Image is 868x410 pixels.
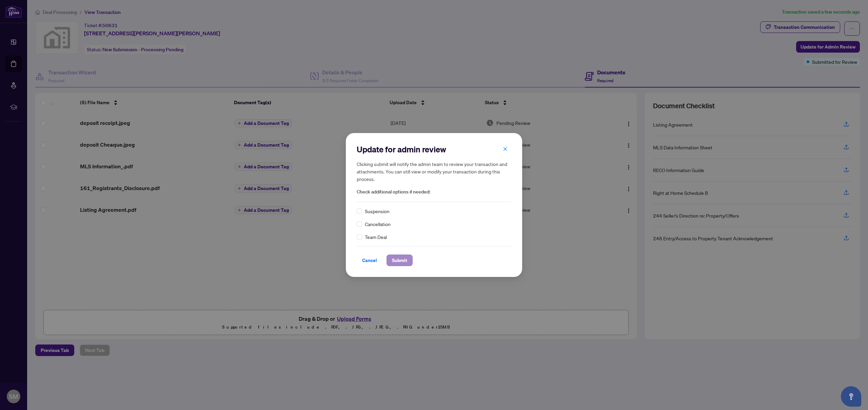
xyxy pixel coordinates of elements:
[365,220,391,228] span: Cancellation
[357,188,511,196] span: Check additional options if needed:
[392,255,407,266] span: Submit
[357,255,382,266] button: Cancel
[387,255,413,266] button: Submit
[357,160,511,183] h5: Clicking submit will notify the admin team to review your transaction and attachments. You can st...
[357,144,511,155] h2: Update for admin review
[503,147,508,151] span: close
[841,386,861,407] button: Open asap
[362,255,377,266] span: Cancel
[365,207,390,215] span: Suspension
[365,233,387,241] span: Team Deal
